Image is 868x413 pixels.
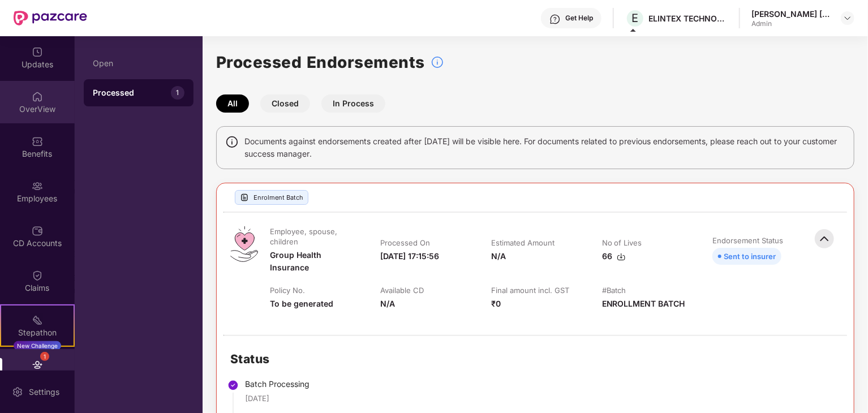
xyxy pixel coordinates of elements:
img: svg+xml;base64,PHN2ZyBpZD0iRHJvcGRvd24tMzJ4MzIiIHhtbG5zPSJodHRwOi8vd3d3LnczLm9yZy8yMDAwL3N2ZyIgd2... [843,14,852,23]
div: [PERSON_NAME] [PERSON_NAME] [751,8,831,19]
div: ₹0 [491,298,501,310]
div: 1 [40,352,49,361]
img: svg+xml;base64,PHN2ZyBpZD0iSW5mbyIgeG1sbnM9Imh0dHA6Ly93d3cudzMub3JnLzIwMDAvc3ZnIiB3aWR0aD0iMTQiIG... [225,135,239,149]
h2: Status [230,350,338,368]
div: [DATE] [245,393,269,404]
img: New Pazcare Logo [14,11,87,25]
span: E [632,11,639,25]
div: Processed [93,87,171,98]
div: Settings [25,386,63,398]
div: #Batch [602,285,626,295]
img: svg+xml;base64,PHN2ZyB4bWxucz0iaHR0cDovL3d3dy53My5vcmcvMjAwMC9zdmciIHdpZHRoPSI0OS4zMiIgaGVpZ2h0PS... [230,226,258,262]
div: New Challenge [14,341,61,350]
div: Group Health Insurance [270,249,358,274]
button: All [216,94,249,113]
div: Admin [751,19,831,28]
div: To be generated [270,298,333,310]
img: svg+xml;base64,PHN2ZyBpZD0iSW5mb18tXzMyeDMyIiBkYXRhLW5hbWU9IkluZm8gLSAzMngzMiIgeG1sbnM9Imh0dHA6Ly... [431,55,444,69]
img: svg+xml;base64,PHN2ZyBpZD0iVXBsb2FkX0xvZ3MiIGRhdGEtbmFtZT0iVXBsb2FkIExvZ3MiIHhtbG5zPSJodHRwOi8vd3... [240,193,249,202]
div: Sent to insurer [724,250,776,263]
img: svg+xml;base64,PHN2ZyBpZD0iQmFjay0zMngzMiIgeG1sbnM9Imh0dHA6Ly93d3cudzMub3JnLzIwMDAvc3ZnIiB3aWR0aD... [812,226,837,251]
img: svg+xml;base64,PHN2ZyBpZD0iSG9tZSIgeG1sbnM9Imh0dHA6Ly93d3cudzMub3JnLzIwMDAvc3ZnIiB3aWR0aD0iMjAiIG... [32,91,43,102]
img: svg+xml;base64,PHN2ZyBpZD0iU2V0dGluZy0yMHgyMCIgeG1sbnM9Imh0dHA6Ly93d3cudzMub3JnLzIwMDAvc3ZnIiB3aW... [12,386,23,398]
img: svg+xml;base64,PHN2ZyBpZD0iRW1wbG95ZWVzIiB4bWxucz0iaHR0cDovL3d3dy53My5vcmcvMjAwMC9zdmciIHdpZHRoPS... [32,180,43,192]
button: Closed [260,94,310,113]
img: svg+xml;base64,PHN2ZyBpZD0iRW5kb3JzZW1lbnRzIiB4bWxucz0iaHR0cDovL3d3dy53My5vcmcvMjAwMC9zdmciIHdpZH... [32,359,43,371]
img: svg+xml;base64,PHN2ZyBpZD0iSGVscC0zMngzMiIgeG1sbnM9Imh0dHA6Ly93d3cudzMub3JnLzIwMDAvc3ZnIiB3aWR0aD... [549,14,561,25]
div: Get Help [565,14,593,23]
button: In Process [321,94,385,113]
div: N/A [381,298,396,310]
img: svg+xml;base64,PHN2ZyBpZD0iQ2xhaW0iIHhtbG5zPSJodHRwOi8vd3d3LnczLm9yZy8yMDAwL3N2ZyIgd2lkdGg9IjIwIi... [32,270,43,281]
div: Batch Processing [245,378,338,390]
img: svg+xml;base64,PHN2ZyBpZD0iRG93bmxvYWQtMzJ4MzIiIHhtbG5zPSJodHRwOi8vd3d3LnczLm9yZy8yMDAwL3N2ZyIgd2... [617,252,626,261]
h1: Processed Endorsements [216,50,425,75]
div: 1 [171,86,184,100]
div: N/A [491,250,506,263]
div: Stepathon [1,327,74,338]
img: svg+xml;base64,PHN2ZyB4bWxucz0iaHR0cDovL3d3dy53My5vcmcvMjAwMC9zdmciIHdpZHRoPSIyMSIgaGVpZ2h0PSIyMC... [32,315,43,326]
div: [DATE] 17:15:56 [381,250,440,263]
img: svg+xml;base64,PHN2ZyBpZD0iQ0RfQWNjb3VudHMiIGRhdGEtbmFtZT0iQ0QgQWNjb3VudHMiIHhtbG5zPSJodHRwOi8vd3... [32,225,43,236]
div: Processed On [381,238,431,248]
div: Open [93,59,184,68]
div: No of Lives [602,238,642,248]
div: Available CD [381,285,424,295]
div: Final amount incl. GST [491,285,569,295]
div: ENROLLMENT BATCH [602,298,685,310]
div: Policy No. [270,285,305,295]
div: 66 [602,250,626,263]
img: svg+xml;base64,PHN2ZyBpZD0iU3RlcC1Eb25lLTMyeDMyIiB4bWxucz0iaHR0cDovL3d3dy53My5vcmcvMjAwMC9zdmciIH... [227,380,239,391]
span: Documents against endorsements created after [DATE] will be visible here. For documents related t... [244,135,845,160]
div: ELINTEX TECHNOLOGIES PRIVATE LIMITED [648,13,728,24]
div: Employee, spouse, children [270,226,356,247]
img: svg+xml;base64,PHN2ZyBpZD0iVXBkYXRlZCIgeG1sbnM9Imh0dHA6Ly93d3cudzMub3JnLzIwMDAvc3ZnIiB3aWR0aD0iMj... [32,46,43,58]
div: Enrolment Batch [235,190,308,205]
div: Endorsement Status [712,235,783,246]
img: svg+xml;base64,PHN2ZyBpZD0iQmVuZWZpdHMiIHhtbG5zPSJodHRwOi8vd3d3LnczLm9yZy8yMDAwL3N2ZyIgd2lkdGg9Ij... [32,136,43,147]
div: Estimated Amount [491,238,555,248]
